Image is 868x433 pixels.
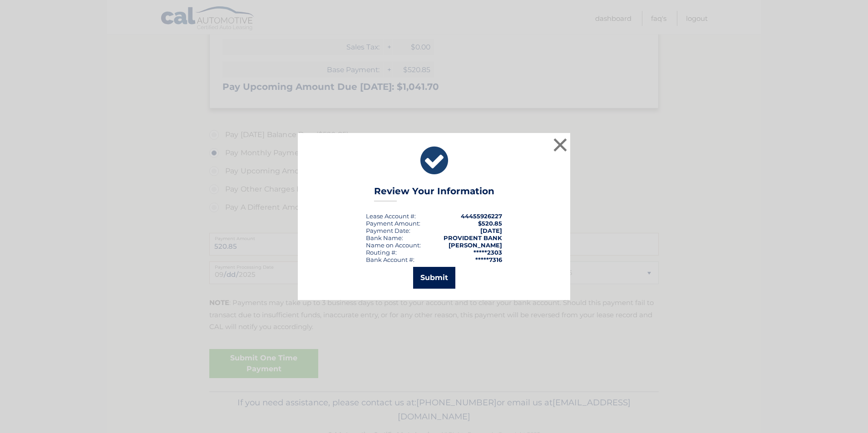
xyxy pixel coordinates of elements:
[449,241,502,249] strong: [PERSON_NAME]
[366,227,409,234] span: Payment Date
[366,227,410,234] div: :
[478,220,502,227] span: $520.85
[366,234,403,241] div: Bank Name:
[366,220,420,227] div: Payment Amount:
[366,256,414,263] div: Bank Account #:
[461,212,502,220] strong: 44455926227
[480,227,502,234] span: [DATE]
[366,241,421,249] div: Name on Account:
[366,249,397,256] div: Routing #:
[551,136,569,154] button: ×
[374,186,494,202] h3: Review Your Information
[444,234,502,241] strong: PROVIDENT BANK
[366,212,416,220] div: Lease Account #:
[413,267,455,289] button: Submit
